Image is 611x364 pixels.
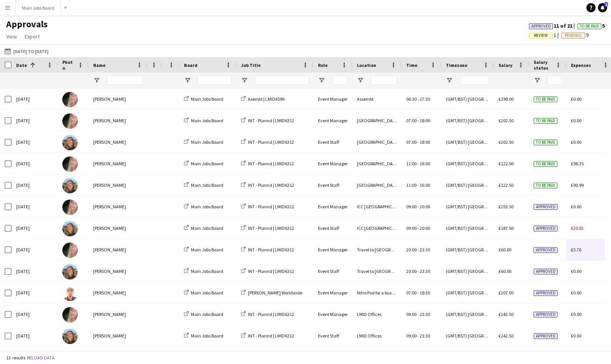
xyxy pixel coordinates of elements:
[241,118,294,123] a: INT - Plannd | LMID6312
[62,92,78,107] img: Emma Kelly
[534,269,557,274] span: Approved
[420,182,430,188] span: 16:00
[241,161,294,166] a: INT - Plannd | LMID6312
[62,307,78,322] img: Emma Kelly
[547,76,562,85] input: Salary status Filter Input
[191,118,223,123] span: Main Jobs Board
[191,268,223,274] span: Main Jobs Board
[406,204,417,209] span: 09:00
[248,333,294,339] span: INT - Plannd | LMID6312
[16,0,61,15] button: Main Jobs Board
[534,204,557,210] span: Approved
[417,182,419,188] span: -
[89,175,147,196] div: [PERSON_NAME]
[248,204,294,209] span: INT - Plannd | LMID6312
[534,96,557,102] span: To be paid
[534,226,557,231] span: Approved
[184,96,223,102] a: Main Jobs Board
[357,77,364,84] button: Open Filter Menu
[499,96,514,102] span: £198.00
[22,32,43,42] a: Export
[313,88,352,110] div: Event Manager
[12,88,58,110] div: [DATE]
[16,62,27,68] span: Date
[352,325,402,346] div: LMID Offices
[62,113,78,129] img: Emma Kelly
[571,225,584,231] span: £20.81
[248,161,294,166] span: INT - Plannd | LMID6312
[406,290,417,296] span: 07:00
[12,304,58,325] div: [DATE]
[441,88,494,110] div: (GMT/BST) [GEOGRAPHIC_DATA]
[417,139,419,145] span: -
[62,135,78,150] img: Rebecca Kitto
[420,139,430,145] span: 18:00
[89,325,147,346] div: [PERSON_NAME]
[420,268,430,274] span: 23:30
[313,196,352,217] div: Event Manager
[417,96,419,102] span: -
[255,76,309,85] input: Job Title Filter Input
[93,62,105,68] span: Name
[534,183,557,188] span: To be paid
[184,77,191,84] button: Open Filter Menu
[184,225,223,231] a: Main Jobs Board
[12,239,58,260] div: [DATE]
[571,311,581,317] span: £0.00
[184,311,223,317] a: Main Jobs Board
[191,290,223,296] span: Main Jobs Board
[578,22,605,29] span: 5
[598,3,607,12] a: 1
[534,161,557,167] span: To be paid
[499,161,514,166] span: £122.50
[318,62,328,68] span: Role
[352,261,402,282] div: Travel to [GEOGRAPHIC_DATA]
[571,247,581,253] span: £3.76
[89,110,147,131] div: [PERSON_NAME]
[499,268,511,274] span: £60.00
[248,182,294,188] span: INT - Plannd | LMID6312
[420,161,430,166] span: 16:00
[529,32,561,38] span: 1
[352,88,402,110] div: Assembl
[191,96,223,102] span: Main Jobs Board
[248,118,294,123] span: INT - Plannd | LMID6312
[460,76,489,85] input: Timezone Filter Input
[241,290,302,296] a: [PERSON_NAME] Worldwide
[241,204,294,209] a: INT - Plannd | LMID6312
[406,333,417,339] span: 09:00
[12,196,58,217] div: [DATE]
[313,175,352,196] div: Event Staff
[534,77,541,84] button: Open Filter Menu
[406,96,417,102] span: 06:30
[241,247,294,253] a: INT - Plannd | LMID6312
[313,110,352,131] div: Event Manager
[89,88,147,110] div: [PERSON_NAME]
[313,261,352,282] div: Event Staff
[420,96,430,102] span: 17:30
[313,325,352,346] div: Event Staff
[441,304,494,325] div: (GMT/BST) [GEOGRAPHIC_DATA]
[420,333,430,339] span: 23:30
[313,153,352,174] div: Event Manager
[499,247,511,253] span: £60.00
[191,161,223,166] span: Main Jobs Board
[441,325,494,346] div: (GMT/BST) [GEOGRAPHIC_DATA]
[12,282,58,303] div: [DATE]
[313,131,352,153] div: Event Staff
[184,333,223,339] a: Main Jobs Board
[241,311,294,317] a: INT - Plannd | LMID6312
[352,110,402,131] div: [GEOGRAPHIC_DATA]
[531,24,551,29] span: Approved
[332,76,348,85] input: Role Filter Input
[417,118,419,123] span: -
[571,268,581,274] span: £0.00
[534,290,557,296] span: Approved
[62,221,78,236] img: Rebecca Kitto
[313,282,352,303] div: Event Manager
[184,204,223,209] a: Main Jobs Board
[248,225,294,231] span: INT - Plannd | LMID6312
[499,311,514,317] span: £242.50
[571,204,581,209] span: £0.00
[62,243,78,258] img: Emma Kelly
